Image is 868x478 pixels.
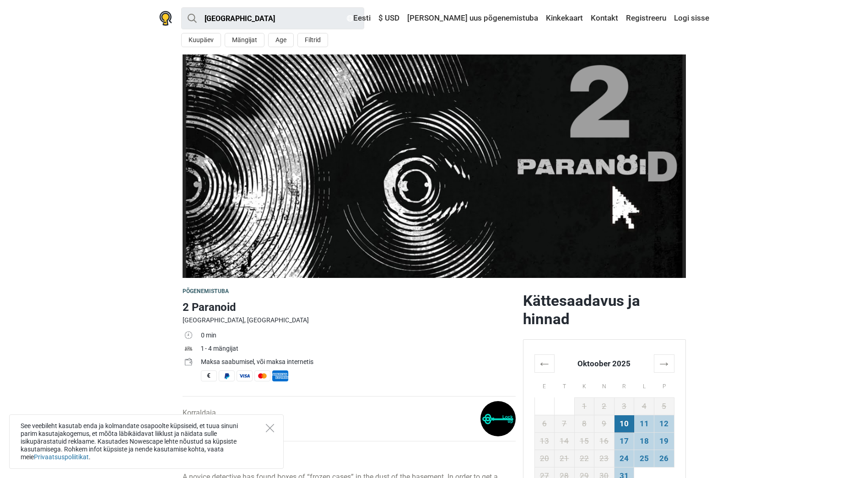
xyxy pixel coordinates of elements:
td: 25 [634,450,654,467]
td: 16 [594,432,615,450]
span: Visa [237,370,253,381]
td: 12 [654,415,674,432]
button: Close [266,424,274,432]
div: Korraldaja [183,407,216,429]
th: T [555,372,575,397]
th: R [614,372,634,397]
span: MasterCard [254,370,270,381]
th: E [534,372,555,397]
td: 24 [614,450,634,467]
td: 0 min [201,330,516,343]
h1: 2 Paranoid [183,299,516,315]
td: 26 [654,450,674,467]
span: PayPal [219,370,235,381]
th: ← [534,354,555,372]
div: [GEOGRAPHIC_DATA], [GEOGRAPHIC_DATA] [183,315,516,325]
td: 17 [614,432,634,450]
button: Filtrid [297,33,328,47]
a: Registreeru [624,10,669,27]
th: P [654,372,674,397]
th: L [634,372,654,397]
a: Kinkekaart [544,10,585,27]
td: 1 [574,397,594,415]
td: 3 [614,397,634,415]
th: Oktoober 2025 [555,354,654,372]
th: N [594,372,615,397]
td: 19 [654,432,674,450]
span: American Express [272,370,288,381]
td: 5 [654,397,674,415]
td: 9 [594,415,615,432]
td: 1 - 4 mängijat [201,343,516,356]
h4: Kirjeldus [183,452,516,463]
a: Kontakt [588,10,620,27]
td: 13 [534,432,555,450]
td: 18 [634,432,654,450]
a: Eesti [345,10,373,27]
button: Age [268,33,294,47]
td: 2 [594,397,615,415]
td: 7 [555,415,575,432]
button: Mängijat [225,33,264,47]
a: [PERSON_NAME] uus põgenemistuba [405,10,540,27]
td: 21 [555,450,575,467]
td: 15 [574,432,594,450]
th: → [654,354,674,372]
img: Nowescape logo [159,11,172,26]
th: K [574,372,594,397]
input: proovi “Tallinn” [181,7,364,29]
img: 38af86134b65d0f1l.png [480,401,516,436]
td: 22 [574,450,594,467]
button: Kuupäev [181,33,221,47]
td: 6 [534,415,555,432]
span: Põgenemistuba [183,288,229,294]
span: Sularaha [201,370,217,381]
div: See veebileht kasutab enda ja kolmandate osapoolte küpsiseid, et tuua sinuni parim kasutajakogemu... [9,414,284,469]
td: 10 [614,415,634,432]
a: $ USD [376,10,402,27]
td: 23 [594,450,615,467]
td: 14 [555,432,575,450]
img: 2 Paranoid photo 1 [183,54,686,278]
div: Maksa saabumisel, või maksa internetis [201,357,516,367]
a: Privaatsuspoliitikat [34,453,89,461]
td: 20 [534,450,555,467]
td: 8 [574,415,594,432]
a: Logi sisse [672,10,709,27]
td: 11 [634,415,654,432]
td: 4 [634,397,654,415]
img: Eesti [347,15,353,22]
h2: Kättesaadavus ja hinnad [523,292,686,328]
